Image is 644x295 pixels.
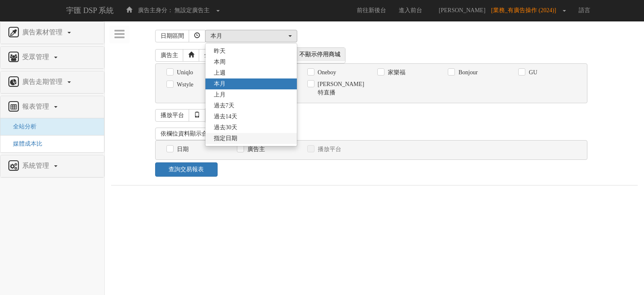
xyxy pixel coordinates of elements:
label: 家樂福 [386,68,405,77]
a: 系統管理 [7,159,98,173]
span: 昨天 [214,47,226,55]
label: 廣告主 [245,145,265,154]
a: 全站分析 [7,123,36,130]
span: 過去7天 [214,102,234,110]
a: 全選 [199,49,221,62]
label: GU [527,68,537,77]
span: 廣告主身分： [138,7,173,13]
label: Bonjour [456,68,478,77]
span: 本月 [214,80,226,88]
label: Uniqlo [175,68,193,77]
a: 受眾管理 [7,51,98,64]
a: 廣告走期管理 [7,76,98,89]
span: 指定日期 [214,134,237,143]
label: 日期 [175,145,189,154]
span: 無設定廣告主 [174,7,210,13]
span: 系統管理 [20,162,53,169]
span: 上週 [214,69,226,77]
div: 本月 [210,32,287,40]
span: 不顯示停用商城 [294,48,345,61]
span: 過去14天 [214,112,237,121]
span: 報表管理 [20,103,53,110]
span: 廣告走期管理 [20,78,67,85]
a: 報表管理 [7,100,98,114]
span: [業務_有廣告操作 (2024)] [491,7,560,13]
label: [PERSON_NAME]特直播 [316,80,365,97]
label: Oneboy [316,68,336,77]
label: 播放平台 [316,145,341,154]
label: Wstyle [175,81,194,89]
a: 媒體成本比 [7,141,42,147]
span: 過去30天 [214,123,237,132]
a: 查詢交易報表 [155,162,218,177]
span: 上月 [214,91,226,99]
span: 本周 [214,58,226,66]
button: 本月 [205,30,297,42]
span: [PERSON_NAME] [435,7,490,13]
span: 受眾管理 [20,53,53,60]
a: 廣告素材管理 [7,26,98,39]
span: 廣告素材管理 [20,29,67,36]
